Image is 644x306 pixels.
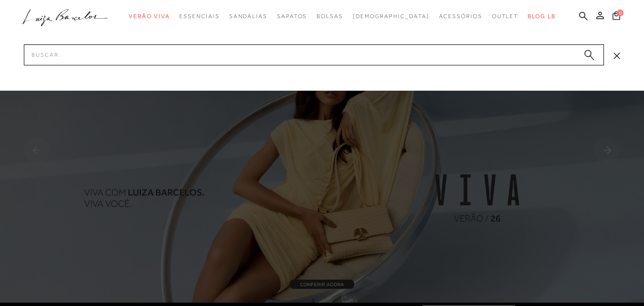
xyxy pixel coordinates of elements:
a: noSubCategoriesText [353,8,429,25]
span: 0 [617,10,624,16]
a: categoryNavScreenReaderText [439,8,482,25]
span: Verão Viva [129,13,170,20]
a: categoryNavScreenReaderText [179,8,219,25]
a: categoryNavScreenReaderText [129,8,170,25]
input: Buscar. [24,44,604,65]
a: categoryNavScreenReaderText [317,8,343,25]
a: categoryNavScreenReaderText [277,8,307,25]
a: BLOG LB [528,8,555,25]
span: Sandálias [229,13,267,20]
span: Bolsas [317,13,343,20]
span: [DEMOGRAPHIC_DATA] [353,13,429,20]
a: categoryNavScreenReaderText [229,8,267,25]
button: 0 [610,11,623,23]
span: Outlet [492,13,519,20]
a: categoryNavScreenReaderText [492,8,519,25]
span: Essenciais [179,13,219,20]
span: Sapatos [277,13,307,20]
span: Acessórios [439,13,482,20]
span: BLOG LB [528,13,555,20]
